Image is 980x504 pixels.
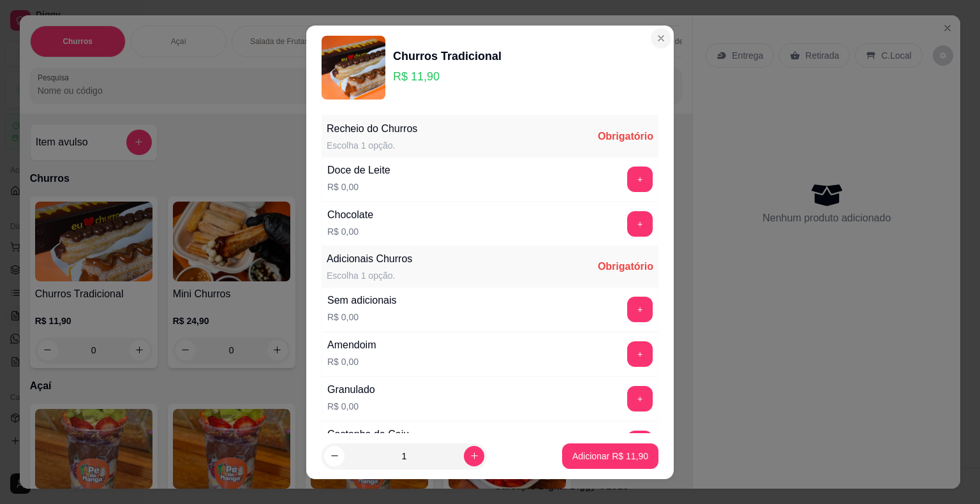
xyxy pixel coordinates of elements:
div: Adicionais Churros [327,251,412,267]
p: R$ 0,00 [327,225,373,238]
p: Adicionar R$ 11,90 [572,450,648,463]
p: R$ 0,00 [327,311,397,323]
button: add [627,431,653,456]
button: add [627,297,653,322]
div: Doce de Leite [327,163,390,178]
p: R$ 11,90 [393,68,501,85]
div: Escolha 1 opção. [327,269,412,282]
p: R$ 0,00 [327,400,375,413]
div: Granulado [327,382,375,397]
div: Chocolate [327,207,373,223]
button: decrease-product-quantity [324,446,345,466]
div: Castanha de Caju [327,427,409,442]
div: Sem adicionais [327,293,397,308]
div: Recheio do Churros [327,121,417,137]
button: increase-product-quantity [464,446,484,466]
p: R$ 0,00 [327,355,376,368]
div: Obrigatório [598,129,653,144]
div: Obrigatório [598,259,653,274]
button: add [627,341,653,367]
button: add [627,167,653,192]
button: add [627,386,653,411]
button: Close [651,28,671,48]
div: Escolha 1 opção. [327,139,417,152]
div: Amendoim [327,337,376,353]
img: product-image [322,36,385,100]
p: R$ 0,00 [327,181,390,193]
button: add [627,211,653,237]
div: Churros Tradicional [393,47,501,65]
button: Adicionar R$ 11,90 [562,443,658,469]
